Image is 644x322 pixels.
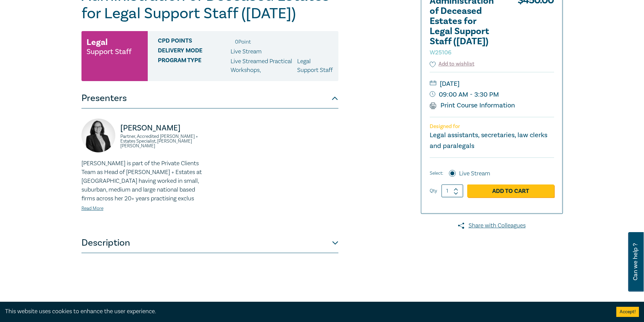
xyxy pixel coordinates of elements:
button: Description [81,233,338,253]
label: Live Stream [459,169,490,178]
p: Live Streamed Practical Workshops , [231,57,297,75]
li: 0 Point [235,38,251,46]
a: Share with Colleagues [421,221,563,230]
a: Print Course Information [430,101,515,110]
span: Live Stream [231,48,262,55]
img: https://s3.ap-southeast-2.amazonaws.com/leo-cussen-store-production-content/Contacts/Naomi%20Guye... [81,119,115,152]
span: Can we help ? [632,236,639,288]
p: [PERSON_NAME] [120,123,206,133]
span: CPD Points [158,38,231,46]
button: Add to wishlist [430,60,475,68]
small: Support Staff [87,48,132,55]
span: Select: [430,170,443,177]
small: Partner, Accredited [PERSON_NAME] + Estates Specialist, [PERSON_NAME] [PERSON_NAME] [120,134,206,148]
input: 1 [442,184,463,197]
a: Read More [81,205,103,212]
button: Accept cookies [616,307,639,317]
a: Add to Cart [467,184,554,197]
small: W25106 [430,49,451,56]
label: Qty [430,187,437,195]
span: Program type [158,57,231,75]
p: Legal Support Staff [297,57,333,75]
h3: Legal [87,36,108,48]
small: Legal assistants, secretaries, law clerks and paralegals [430,131,547,150]
small: [DATE] [430,78,554,89]
button: Presenters [81,88,338,108]
div: This website uses cookies to enhance the user experience. [5,307,606,316]
p: [PERSON_NAME] is part of the Private Clients Team as Head of [PERSON_NAME] + Estates at [GEOGRAPH... [81,159,206,203]
span: Delivery Mode [158,47,231,56]
small: 09:00 AM - 3:30 PM [430,89,554,100]
p: Designed for [430,123,554,130]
